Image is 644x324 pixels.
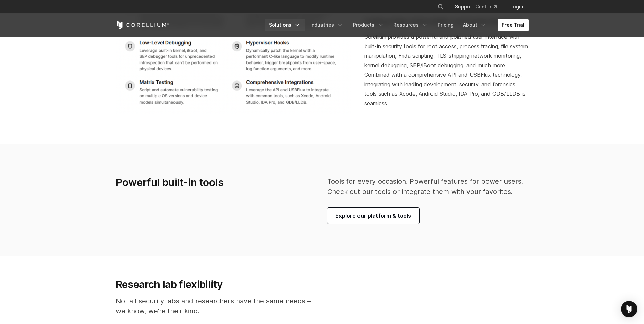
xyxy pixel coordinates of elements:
h3: Research lab flexibility [116,278,315,291]
a: Industries [306,19,348,31]
a: Free Trial [498,19,529,31]
a: About [459,19,491,31]
p: Not all security labs and researchers have the same needs – we know, we’re their kind. [116,296,315,316]
a: Corellium Home [116,21,170,29]
a: Pricing [434,19,458,31]
h3: Powerful built-in tools [116,176,290,189]
button: Search [435,1,447,13]
div: Open Intercom Messenger [621,301,637,317]
a: Login [505,1,529,13]
a: Products [349,19,388,31]
div: Navigation Menu [429,1,529,13]
a: Solutions [265,19,305,31]
div: Navigation Menu [265,19,529,31]
a: Support Center [449,1,502,13]
a: Resources [389,19,432,31]
a: Explore our platform & tools [327,208,419,224]
p: Tools for every occasion. Powerful features for power users. Check out our tools or integrate the... [327,176,529,197]
span: Explore our platform & tools [335,212,411,220]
